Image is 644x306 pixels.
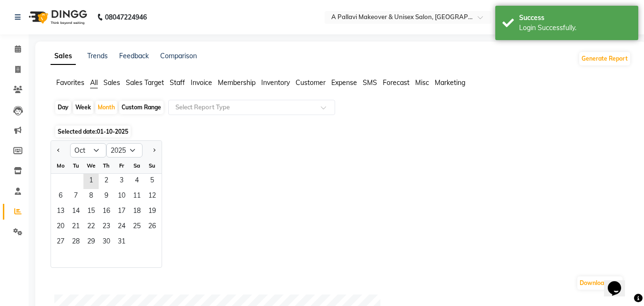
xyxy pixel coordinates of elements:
[53,220,68,235] span: 20
[129,204,144,220] span: 18
[331,78,357,87] span: Expense
[144,189,160,204] span: 12
[53,204,68,220] div: Monday, October 13, 2025
[519,13,631,23] div: Success
[55,126,131,137] span: Selected date:
[68,158,83,173] div: Tu
[99,204,114,220] div: Thursday, October 16, 2025
[53,235,68,250] span: 27
[114,189,129,204] div: Friday, October 10, 2025
[55,101,71,114] div: Day
[53,204,68,220] span: 13
[129,220,144,235] div: Saturday, October 25, 2025
[577,276,623,290] button: Download PDF
[70,143,106,158] select: Select month
[129,189,144,204] div: Saturday, October 11, 2025
[68,189,83,204] div: Tuesday, October 7, 2025
[144,174,160,189] span: 5
[119,101,164,114] div: Custom Range
[363,78,377,87] span: SMS
[83,158,99,173] div: We
[105,4,147,31] b: 08047224946
[83,204,99,220] div: Wednesday, October 15, 2025
[83,174,99,189] span: 1
[99,220,114,235] div: Thursday, October 23, 2025
[144,158,160,173] div: Su
[53,189,68,204] div: Monday, October 6, 2025
[68,235,83,250] div: Tuesday, October 28, 2025
[129,220,144,235] span: 25
[99,174,114,189] div: Thursday, October 2, 2025
[53,158,68,173] div: Mo
[114,235,129,250] div: Friday, October 31, 2025
[97,128,128,135] span: 01-10-2025
[99,235,114,250] span: 30
[90,78,98,87] span: All
[83,235,99,250] div: Wednesday, October 29, 2025
[83,220,99,235] div: Wednesday, October 22, 2025
[68,189,83,204] span: 7
[129,204,144,220] div: Saturday, October 18, 2025
[144,220,160,235] div: Sunday, October 26, 2025
[68,220,83,235] div: Tuesday, October 21, 2025
[144,174,160,189] div: Sunday, October 5, 2025
[95,101,117,114] div: Month
[114,189,129,204] span: 10
[191,78,212,87] span: Invoice
[56,78,84,87] span: Favorites
[103,78,120,87] span: Sales
[296,78,326,87] span: Customer
[68,220,83,235] span: 21
[119,52,149,60] a: Feedback
[83,174,99,189] div: Wednesday, October 1, 2025
[129,174,144,189] div: Saturday, October 4, 2025
[144,204,160,220] div: Sunday, October 19, 2025
[144,189,160,204] div: Sunday, October 12, 2025
[83,189,99,204] span: 8
[99,174,114,189] span: 2
[99,189,114,204] div: Thursday, October 9, 2025
[150,143,158,158] button: Next month
[68,235,83,250] span: 28
[261,78,290,87] span: Inventory
[170,78,185,87] span: Staff
[106,143,143,158] select: Select year
[53,220,68,235] div: Monday, October 20, 2025
[114,220,129,235] span: 24
[87,52,108,60] a: Trends
[415,78,429,87] span: Misc
[114,235,129,250] span: 31
[83,204,99,220] span: 15
[114,174,129,189] div: Friday, October 3, 2025
[99,204,114,220] span: 16
[114,220,129,235] div: Friday, October 24, 2025
[218,78,256,87] span: Membership
[99,158,114,173] div: Th
[114,174,129,189] span: 3
[519,23,631,33] div: Login Successfully.
[129,174,144,189] span: 4
[114,204,129,220] div: Friday, October 17, 2025
[435,78,465,87] span: Marketing
[99,220,114,235] span: 23
[160,52,197,60] a: Comparison
[144,220,160,235] span: 26
[114,204,129,220] span: 17
[53,235,68,250] div: Monday, October 27, 2025
[53,189,68,204] span: 6
[55,143,62,158] button: Previous month
[114,158,129,173] div: Fr
[83,189,99,204] div: Wednesday, October 8, 2025
[51,48,76,65] a: Sales
[126,78,164,87] span: Sales Target
[383,78,409,87] span: Forecast
[604,268,634,296] iframe: chat widget
[68,204,83,220] div: Tuesday, October 14, 2025
[73,101,93,114] div: Week
[129,158,144,173] div: Sa
[68,204,83,220] span: 14
[99,189,114,204] span: 9
[83,220,99,235] span: 22
[83,235,99,250] span: 29
[99,235,114,250] div: Thursday, October 30, 2025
